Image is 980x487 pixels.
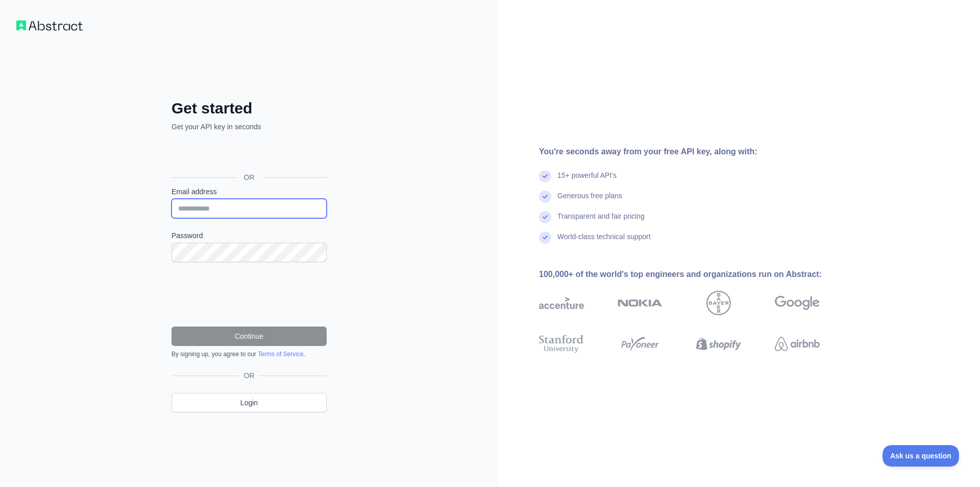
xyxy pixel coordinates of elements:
label: Email address [171,187,327,197]
div: Transparent and fair pricing [557,211,645,231]
h2: Get started [171,99,327,118]
iframe: Nút Đăng nhập bằng Google [166,143,330,166]
a: Login [171,393,327,412]
img: bayer [706,291,731,315]
span: OR [240,370,259,381]
div: 100,000+ of the world's top engineers and organizations run on Abstract: [539,268,852,281]
div: World-class technical support [557,231,651,252]
p: Get your API key in seconds [171,122,327,132]
img: shopify [696,333,741,355]
iframe: reCAPTCHA [171,274,327,314]
img: check mark [539,191,551,203]
img: check mark [539,170,551,182]
img: check mark [539,231,551,244]
img: nokia [618,291,663,315]
label: Password [171,230,327,241]
img: payoneer [618,333,663,355]
span: OR [236,172,263,182]
img: google [775,291,820,315]
div: Generous free plans [557,191,622,211]
div: By signing up, you agree to our . [171,350,327,358]
div: 15+ powerful API's [557,170,617,191]
button: Continue [171,327,327,346]
img: accenture [539,291,584,315]
img: airbnb [775,333,820,355]
div: You're seconds away from your free API key, along with: [539,146,852,158]
img: stanford university [539,333,584,355]
a: Terms of Service [258,351,303,358]
img: Workflow [16,20,83,31]
img: check mark [539,211,551,223]
iframe: Toggle Customer Support [883,445,960,467]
